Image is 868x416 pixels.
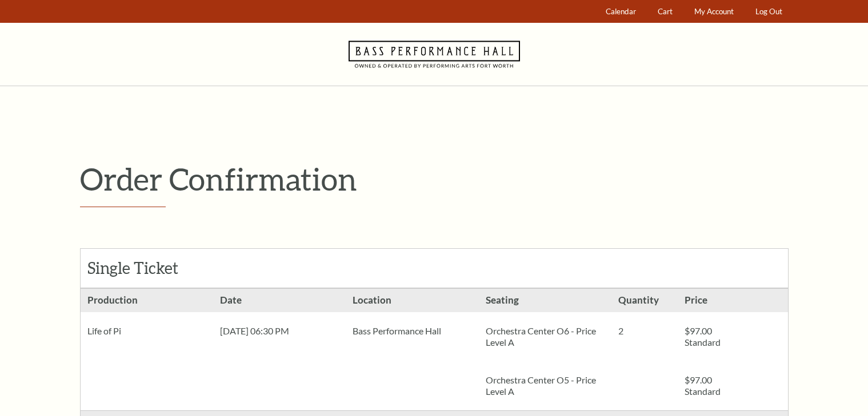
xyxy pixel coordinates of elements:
[678,289,744,312] h3: Price
[479,289,611,312] h3: Seating
[600,1,641,23] a: Calendar
[213,312,346,350] div: [DATE] 06:30 PM
[611,289,678,312] h3: Quantity
[652,1,678,23] a: Cart
[353,325,441,336] span: Bass Performance Hall
[87,259,213,278] h2: Single Ticket
[685,325,721,348] span: $97.00 Standard
[750,1,787,23] a: Log Out
[685,374,721,397] span: $97.00 Standard
[80,160,789,197] p: Order Confirmation
[486,374,605,397] p: Orchestra Center O5 - Price Level A
[618,325,671,337] p: 2
[213,289,346,312] h3: Date
[486,325,605,348] p: Orchestra Center O6 - Price Level A
[346,289,478,312] h3: Location
[658,7,673,16] span: Cart
[606,7,636,16] span: Calendar
[81,312,213,350] div: Life of Pi
[81,289,213,312] h3: Production
[689,1,739,23] a: My Account
[694,7,734,16] span: My Account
